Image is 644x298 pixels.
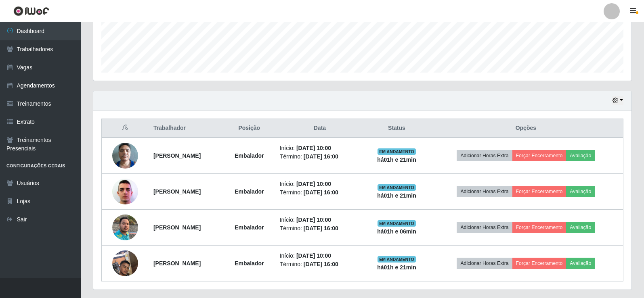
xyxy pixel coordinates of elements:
time: [DATE] 16:00 [304,189,338,196]
li: Início: [280,252,360,260]
strong: há 01 h e 21 min [377,264,416,271]
strong: há 01 h e 06 min [377,228,416,235]
button: Forçar Encerramento [512,186,566,197]
button: Avaliação [566,258,595,269]
button: Avaliação [566,186,595,197]
button: Forçar Encerramento [512,150,566,161]
strong: [PERSON_NAME] [153,260,201,267]
button: Adicionar Horas Extra [457,258,512,269]
strong: Embalador [235,224,264,231]
button: Adicionar Horas Extra [457,222,512,233]
strong: [PERSON_NAME] [153,224,201,231]
strong: Embalador [235,152,264,159]
span: EM ANDAMENTO [378,148,416,155]
th: Opções [429,119,623,138]
strong: Embalador [235,188,264,195]
img: 1752616735445.jpeg [112,246,138,280]
li: Início: [280,144,360,152]
time: [DATE] 10:00 [296,252,331,259]
button: Forçar Encerramento [512,222,566,233]
button: Adicionar Horas Extra [457,150,512,161]
th: Posição [224,119,275,138]
button: Adicionar Horas Extra [457,186,512,197]
img: 1743554652584.jpeg [112,175,138,208]
li: Início: [280,180,360,188]
li: Término: [280,224,360,233]
time: [DATE] 10:00 [296,217,331,223]
button: Avaliação [566,150,595,161]
time: [DATE] 10:00 [296,145,331,151]
time: [DATE] 16:00 [304,225,338,231]
button: Forçar Encerramento [512,258,566,269]
strong: [PERSON_NAME] [153,188,201,195]
strong: [PERSON_NAME] [153,152,201,159]
th: Status [365,119,428,138]
strong: há 01 h e 21 min [377,192,416,199]
time: [DATE] 16:00 [304,261,338,267]
time: [DATE] 16:00 [304,153,338,160]
img: 1745240566568.jpeg [112,210,138,244]
img: 1720641166740.jpeg [112,138,138,173]
th: Trabalhador [149,119,224,138]
span: EM ANDAMENTO [378,256,416,263]
time: [DATE] 10:00 [296,181,331,187]
li: Término: [280,188,360,197]
strong: Embalador [235,260,264,267]
span: EM ANDAMENTO [378,220,416,227]
img: CoreUI Logo [13,6,49,16]
li: Término: [280,152,360,161]
li: Início: [280,216,360,224]
button: Avaliação [566,222,595,233]
li: Término: [280,260,360,269]
th: Data [275,119,365,138]
strong: há 01 h e 21 min [377,156,416,163]
span: EM ANDAMENTO [378,184,416,191]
